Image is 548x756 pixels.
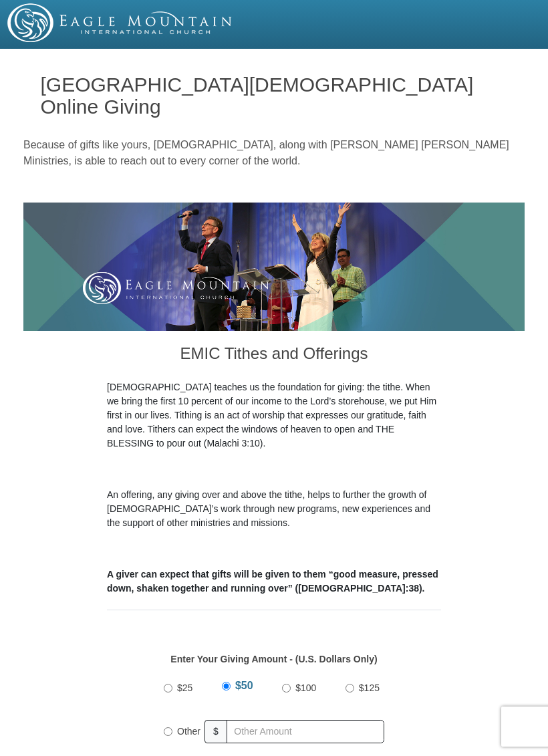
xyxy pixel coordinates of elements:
p: [DEMOGRAPHIC_DATA] teaches us the foundation for giving: the tithe. When we bring the first 10 pe... [107,380,441,451]
span: $50 [235,680,253,691]
span: $ [204,720,227,743]
b: A giver can expect that gifts will be given to them “good measure, pressed down, shaken together ... [107,569,438,594]
h1: [GEOGRAPHIC_DATA][DEMOGRAPHIC_DATA] Online Giving [41,74,508,118]
img: EMIC [7,3,233,42]
strong: Enter Your Giving Amount - (U.S. Dollars Only) [170,654,377,664]
h3: EMIC Tithes and Offerings [107,331,441,380]
span: $125 [359,682,380,693]
input: Other Amount [227,720,384,743]
p: An offering, any giving over and above the tithe, helps to further the growth of [DEMOGRAPHIC_DAT... [107,488,441,530]
span: Other [177,726,200,737]
p: Because of gifts like yours, [DEMOGRAPHIC_DATA], along with [PERSON_NAME] [PERSON_NAME] Ministrie... [23,137,525,169]
span: $100 [295,682,316,693]
span: $25 [177,682,192,693]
